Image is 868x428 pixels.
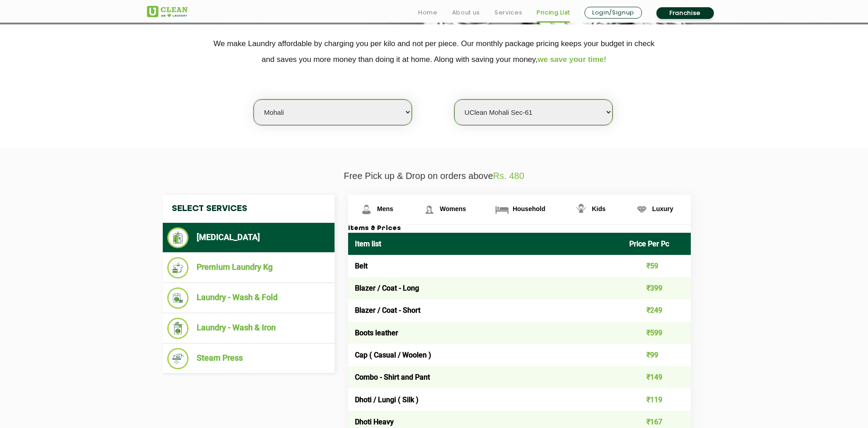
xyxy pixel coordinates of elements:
[167,318,330,339] li: Laundry - Wash & Iron
[623,277,691,299] td: ₹399
[167,318,189,339] img: Laundry - Wash & Iron
[348,322,623,344] td: Boots leather
[592,205,605,212] span: Kids
[167,287,330,309] li: Laundry - Wash & Fold
[167,257,330,278] li: Premium Laundry Kg
[348,225,691,233] h3: Items & Prices
[623,299,691,321] td: ₹249
[585,7,642,19] a: Login/Signup
[167,257,189,278] img: Premium Laundry Kg
[634,202,650,217] img: Luxury
[421,202,437,217] img: Womens
[147,36,721,67] p: We make Laundry affordable by charging you per kilo and not per piece. Our monthly package pricin...
[623,322,691,344] td: ₹599
[348,255,623,277] td: Belt
[348,388,623,410] td: Dhoti / Lungi ( Silk )
[623,233,691,255] th: Price Per Pc
[167,287,189,309] img: Laundry - Wash & Fold
[623,366,691,388] td: ₹149
[623,255,691,277] td: ₹59
[495,7,522,18] a: Services
[652,205,674,212] span: Luxury
[440,205,466,212] span: Womens
[167,227,330,248] li: [MEDICAL_DATA]
[359,202,374,217] img: Mens
[167,348,189,369] img: Steam Press
[163,195,335,223] h4: Select Services
[348,366,623,388] td: Combo - Shirt and Pant
[656,7,714,19] a: Franchise
[348,277,623,299] td: Blazer / Coat - Long
[623,388,691,410] td: ₹119
[167,348,330,369] li: Steam Press
[513,205,545,212] span: Household
[537,7,570,18] a: Pricing List
[377,205,393,212] span: Mens
[348,344,623,366] td: Cap ( Casual / Woolen )
[147,171,721,181] p: Free Pick up & Drop on orders above
[167,227,189,248] img: Dry Cleaning
[348,233,623,255] th: Item list
[538,55,606,64] span: we save your time!
[348,299,623,321] td: Blazer / Coat - Short
[573,202,589,217] img: Kids
[147,6,188,17] img: UClean Laundry and Dry Cleaning
[623,344,691,366] td: ₹99
[418,7,438,18] a: Home
[493,171,524,181] span: Rs. 480
[452,7,480,18] a: About us
[494,202,510,217] img: Household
